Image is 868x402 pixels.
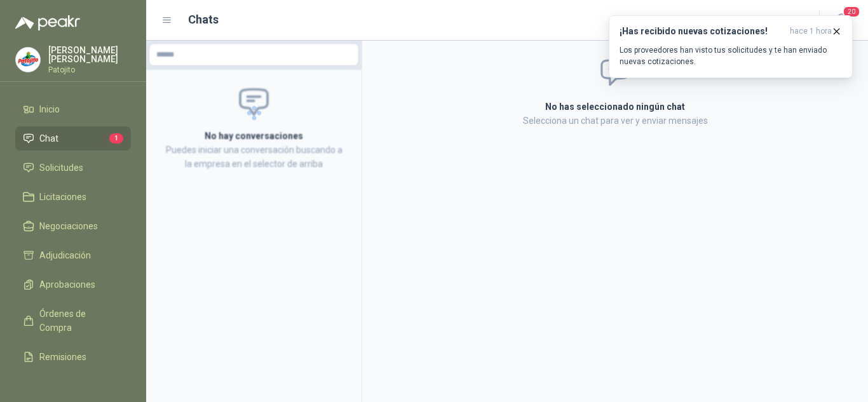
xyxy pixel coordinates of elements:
a: Adjudicación [15,243,131,267]
a: Órdenes de Compra [15,302,131,340]
a: Aprobaciones [15,272,131,297]
span: Inicio [39,102,60,116]
img: Company Logo [16,48,40,72]
p: Patojito [48,66,131,74]
h3: ¡Has recibido nuevas cotizaciones! [620,26,785,37]
button: ¡Has recibido nuevas cotizaciones!hace 1 hora Los proveedores han visto tus solicitudes y te han ... [609,15,853,78]
span: Remisiones [39,350,86,364]
span: Solicitudes [39,161,83,175]
span: Adjudicación [39,248,91,262]
span: Aprobaciones [39,278,95,291]
p: Los proveedores han visto tus solicitudes y te han enviado nuevas cotizaciones. [620,44,842,67]
span: 20 [843,6,860,18]
a: Negociaciones [15,214,131,238]
a: Remisiones [15,345,131,369]
p: [PERSON_NAME] [PERSON_NAME] [48,46,131,64]
span: Negociaciones [39,219,98,233]
h2: No has seleccionado ningún chat [393,100,837,114]
a: Licitaciones [15,185,131,209]
span: Chat [39,131,58,145]
a: Chat1 [15,126,131,151]
span: Licitaciones [39,190,86,204]
a: Inicio [15,97,131,121]
h1: Chats [188,11,219,29]
button: 20 [830,9,853,32]
span: hace 1 hora [790,26,832,37]
span: 1 [109,133,123,144]
span: Órdenes de Compra [39,307,119,335]
p: Selecciona un chat para ver y enviar mensajes [393,114,837,128]
a: Solicitudes [15,156,131,180]
img: Logo peakr [15,15,80,30]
